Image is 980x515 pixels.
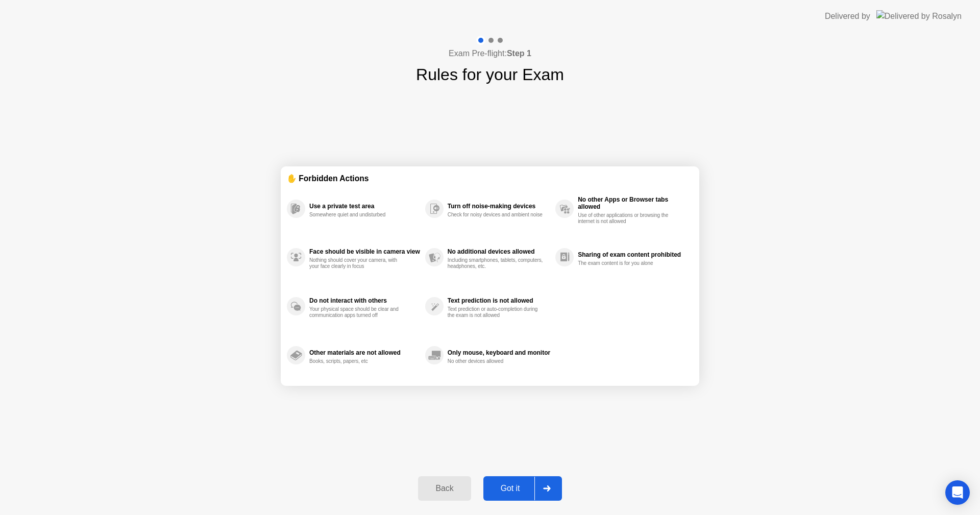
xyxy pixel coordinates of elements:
[309,212,406,218] div: Somewhere quiet and undisturbed
[448,257,544,269] div: Including smartphones, tablets, computers, headphones, etc.
[448,248,550,255] div: No additional devices allowed
[486,484,534,493] div: Got it
[448,297,550,304] div: Text prediction is not allowed
[309,257,406,269] div: Nothing should cover your camera, with your face clearly in focus
[507,49,531,58] b: Step 1
[449,47,531,60] h4: Exam Pre-flight:
[418,476,471,501] button: Back
[578,212,674,225] div: Use of other applications or browsing the internet is not allowed
[578,196,688,210] div: No other Apps or Browser tabs allowed
[416,62,564,87] h1: Rules for your Exam
[483,476,562,501] button: Got it
[287,173,693,184] div: ✋ Forbidden Actions
[876,10,962,22] img: Delivered by Rosalyn
[309,248,420,255] div: Face should be visible in camera view
[578,251,688,258] div: Sharing of exam content prohibited
[448,306,544,318] div: Text prediction or auto-completion during the exam is not allowed
[309,358,406,364] div: Books, scripts, papers, etc
[578,260,674,266] div: The exam content is for you alone
[421,484,468,493] div: Back
[448,349,550,356] div: Only mouse, keyboard and monitor
[309,203,420,210] div: Use a private test area
[945,480,970,505] div: Open Intercom Messenger
[448,203,550,210] div: Turn off noise-making devices
[825,10,870,22] div: Delivered by
[448,358,544,364] div: No other devices allowed
[309,349,420,356] div: Other materials are not allowed
[309,306,406,318] div: Your physical space should be clear and communication apps turned off
[448,212,544,218] div: Check for noisy devices and ambient noise
[309,297,420,304] div: Do not interact with others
